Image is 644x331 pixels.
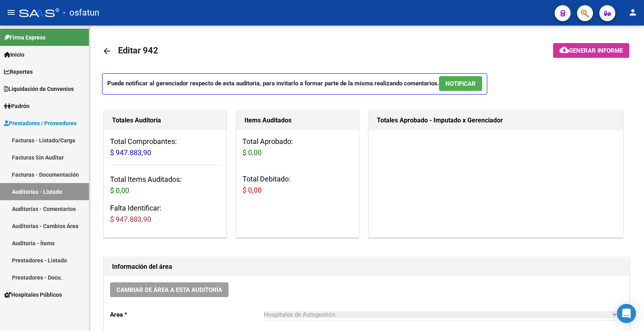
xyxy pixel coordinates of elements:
h3: Total Aprobado: [242,136,353,158]
span: Generar informe [569,47,623,54]
span: Padrón [4,102,30,110]
h3: Total Items Auditados: [110,174,220,196]
span: Inicio [4,50,24,59]
div: Open Intercom Messenger [617,304,636,323]
mat-icon: arrow_back [102,46,112,56]
h3: Total Comprobantes: [110,136,220,158]
h1: Items Auditados [244,114,351,127]
span: $ 947.883,90 [110,215,151,223]
button: Generar informe [553,43,629,58]
h3: Total Debitado: [242,173,353,196]
span: Hospitales de Autogestión [264,311,335,318]
mat-icon: cloud_download [559,45,569,55]
h3: Falta Identificar: [110,203,220,225]
mat-icon: person [628,8,638,17]
span: Firma Express [4,33,45,42]
span: - osfatun [63,4,99,22]
span: $ 0,00 [242,186,262,194]
h1: Información del área [112,260,621,273]
span: Cambiar de área a esta auditoría [116,286,222,294]
span: Liquidación de Convenios [4,85,74,93]
p: Area * [110,310,264,319]
mat-icon: menu [6,8,16,17]
p: Puede notificar al gerenciador respecto de esta auditoria, para invitarlo a formar parte de la mi... [102,73,487,95]
span: $ 0,00 [242,148,262,157]
span: Prestadores / Proveedores [4,119,77,128]
span: Reportes [4,67,33,76]
span: Hospitales Públicos [4,290,62,299]
span: $ 0,00 [110,186,129,195]
span: $ 947.883,90 [110,148,151,157]
span: NOTIFICAR [445,80,476,87]
h1: Totales Aprobado - Imputado x Gerenciador [377,114,615,127]
h1: Totales Auditoría [112,114,218,127]
button: Cambiar de área a esta auditoría [110,282,228,297]
button: NOTIFICAR [439,76,482,91]
span: Editar 942 [118,45,158,55]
